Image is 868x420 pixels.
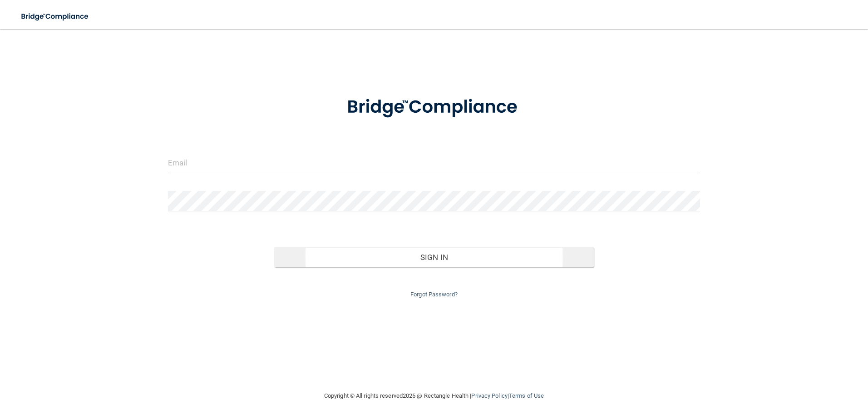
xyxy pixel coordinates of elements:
[410,291,458,298] a: Forgot Password?
[274,247,594,267] button: Sign In
[509,392,544,399] a: Terms of Use
[168,153,700,173] input: Email
[328,84,540,131] img: bridge_compliance_login_screen.278c3ca4.svg
[471,392,507,399] a: Privacy Policy
[14,7,97,26] img: bridge_compliance_login_screen.278c3ca4.svg
[268,381,600,410] div: Copyright © All rights reserved 2025 @ Rectangle Health | |
[711,355,857,392] iframe: Drift Widget Chat Controller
